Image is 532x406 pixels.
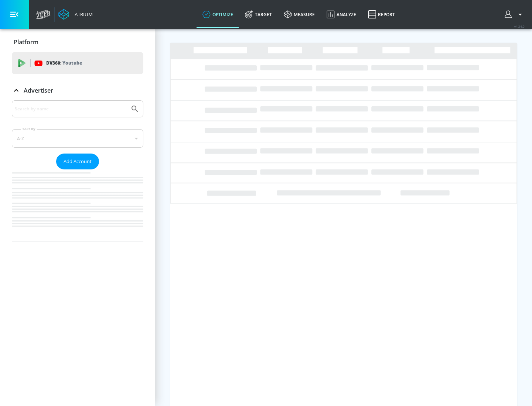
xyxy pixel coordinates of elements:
a: measure [278,1,321,28]
nav: list of Advertiser [12,169,143,241]
button: Add Account [56,154,99,169]
label: Sort By [21,127,37,131]
p: Platform [14,38,38,46]
div: Platform [12,32,143,52]
div: Atrium [72,11,93,18]
a: Target [239,1,278,28]
input: Search by name [15,104,127,114]
a: Analyze [321,1,362,28]
span: Add Account [64,157,92,166]
div: A-Z [12,129,143,148]
a: optimize [197,1,239,28]
span: v 4.24.0 [514,24,525,28]
p: Advertiser [24,86,53,94]
a: Atrium [58,9,93,20]
div: Advertiser [12,100,143,241]
p: DV360: [46,59,82,67]
div: DV360: Youtube [12,52,143,74]
p: Youtube [62,59,82,67]
div: Advertiser [12,80,143,101]
a: Report [362,1,401,28]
